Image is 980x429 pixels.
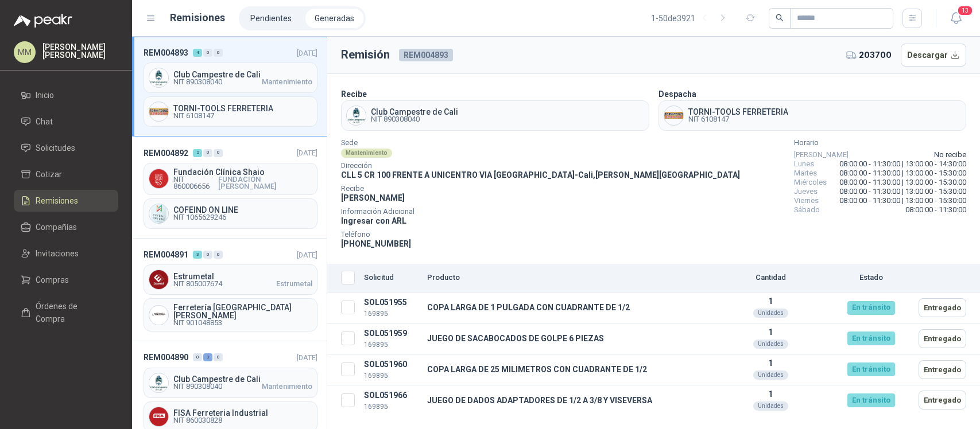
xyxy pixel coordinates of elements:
td: SOL051960 [359,354,423,385]
span: NIT 860006656 [173,176,218,190]
img: Company Logo [347,106,366,125]
span: Club Campestre de Cali [173,375,312,383]
span: No recibe [934,150,966,159]
img: Company Logo [149,270,168,289]
span: 203700 [859,49,892,61]
a: Órdenes de Compra [14,295,118,330]
a: REM004892200[DATE] Company LogoFundación Clínica ShaioNIT 860006656FUNDACIÓN [PERSON_NAME]Company... [132,136,327,238]
span: 08:00:00 - 11:30:00 | 13:00:00 - 15:30:00 [839,169,966,178]
button: Entregado [919,329,966,348]
span: Viernes [794,196,819,205]
span: Ingresar con ARL [341,216,406,225]
div: Unidades [753,370,788,380]
a: Solicitudes [14,137,118,159]
button: Entregado [919,391,966,409]
div: 3 [203,353,212,361]
p: 169895 [364,401,418,412]
b: Recibe [341,89,367,99]
p: 1 [718,358,823,368]
h1: Remisiones [170,10,225,26]
span: [DATE] [297,251,317,259]
span: Martes [794,169,817,178]
span: Chat [36,115,53,128]
div: En tránsito [847,301,895,315]
button: Descargar [901,44,967,67]
span: 08:00:00 - 11:30:00 | 13:00:00 - 15:30:00 [839,187,966,196]
a: Compras [14,269,118,291]
span: Cotizar [36,168,62,181]
span: 08:00:00 - 11:30:00 | 13:00:00 - 15:30:00 [839,178,966,187]
span: Mantenimiento [262,383,312,390]
span: [DATE] [297,149,317,157]
span: NIT 6108147 [173,112,312,119]
span: Órdenes de Compra [36,300,107,325]
span: FISA Ferreteria Industrial [173,409,312,417]
p: 1 [718,389,823,399]
div: En tránsito [847,393,895,407]
span: Horario [794,140,966,146]
span: REM004892 [144,147,188,159]
span: NIT 1065629246 [173,214,312,221]
span: REM004893 [144,46,188,59]
span: [DATE] [297,353,317,362]
div: 0 [203,149,212,157]
li: Generadas [305,9,363,28]
img: Company Logo [149,68,168,87]
span: Información Adicional [341,209,740,214]
span: Club Campestre de Cali [173,71,312,79]
p: 1 [718,327,823,337]
span: Compañías [36,221,77,233]
div: 0 [214,353,223,361]
span: Inicio [36,89,54,102]
span: Compras [36,274,69,286]
th: Cantidad [713,264,828,292]
div: 0 [214,49,223,57]
span: 08:00:00 - 11:30:00 [905,205,966,214]
p: 169895 [364,370,418,381]
span: REM004891 [144,248,188,261]
span: search [776,14,784,22]
span: Miércoles [794,178,827,187]
p: 1 [718,297,823,306]
span: Dirección [341,163,740,169]
td: COPA LARGA DE 1 PULGADA CON CUADRANTE DE 1/2 [423,292,713,323]
span: NIT 805007674 [173,280,222,287]
span: [PERSON_NAME] [794,150,849,159]
span: [DATE] [297,49,317,57]
span: NIT 890308040 [173,383,222,390]
span: Invitaciones [36,247,79,260]
img: Company Logo [149,407,168,426]
span: NIT 860030828 [173,417,312,424]
p: 169895 [364,340,418,350]
th: Solicitud [359,264,423,292]
a: Cotizar [14,163,118,185]
button: Entregado [919,360,966,379]
button: Entregado [919,298,966,317]
span: Teléfono [341,232,740,237]
td: JUEGO DE SACABOCADOS DE GOLPE 6 PIEZAS [423,323,713,354]
span: Sábado [794,205,820,214]
span: COFEIND ON LINE [173,206,312,214]
div: 0 [193,353,202,361]
span: Sede [341,140,740,146]
td: En tránsito [828,354,914,385]
span: 08:00:00 - 11:30:00 | 13:00:00 - 14:30:00 [839,159,966,169]
span: Jueves [794,187,818,196]
span: NIT 6108147 [688,116,788,123]
a: REM004891300[DATE] Company LogoEstrumetalNIT 805007674EstrumetalCompany LogoFerretería [GEOGRAPHI... [132,239,327,341]
span: Recibe [341,186,740,192]
div: Unidades [753,309,788,318]
p: 169895 [364,309,418,319]
td: JUEGO DE DADOS ADAPTADORES DE 1/2 A 3/8 Y VISEVERSA [423,385,713,415]
span: REM004890 [144,351,188,364]
div: 3 [193,251,202,259]
span: NIT 890308040 [371,116,458,123]
a: Pendientes [241,9,301,28]
th: Estado [828,264,914,292]
div: 1 - 50 de 3921 [651,9,732,28]
div: En tránsito [847,362,895,376]
td: En tránsito [828,292,914,323]
div: 0 [214,251,223,259]
td: COPA LARGA DE 25 MILIMETROS CON CUADRANTE DE 1/2 [423,354,713,385]
a: REM004893400[DATE] Company LogoClub Campestre de CaliNIT 890308040MantenimientoCompany LogoTORNI-... [132,37,327,136]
